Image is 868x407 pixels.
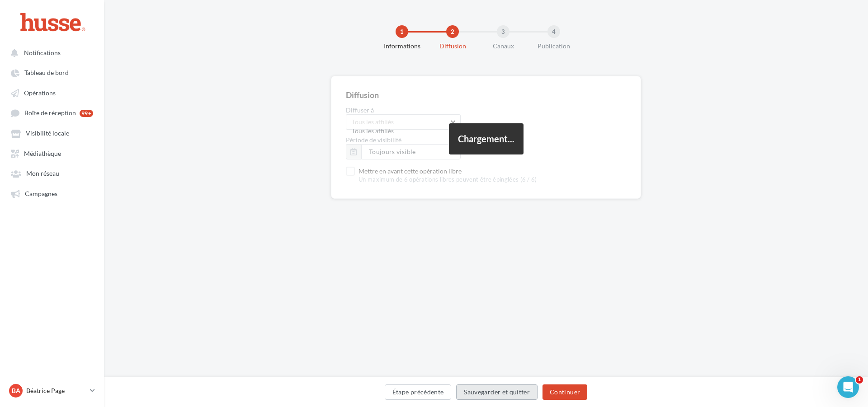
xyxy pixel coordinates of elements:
div: Chargement... [449,123,524,154]
div: Informations [373,42,431,51]
a: Ba Béatrice Page [7,382,97,399]
span: Ba [12,386,20,395]
span: Campagnes [25,190,57,197]
span: Notifications [24,49,61,56]
span: Boîte de réception [24,109,76,117]
div: 2 [446,25,459,38]
span: 1 [856,376,863,384]
a: Boîte de réception 99+ [5,104,99,121]
iframe: Intercom live chat [837,376,859,398]
a: Visibilité locale [5,125,99,141]
button: Sauvegarder et quitter [456,384,538,400]
span: Opérations [24,89,56,97]
a: Mon réseau [5,165,99,181]
button: Étape précédente [385,384,452,400]
button: Continuer [542,384,587,400]
button: Notifications [5,44,95,61]
span: Visibilité locale [26,130,69,137]
span: Tableau de bord [24,69,69,77]
div: 1 [396,25,408,38]
div: Canaux [474,42,532,51]
a: Médiathèque [5,145,99,161]
a: Tableau de bord [5,64,99,80]
div: 4 [547,25,560,38]
span: Mon réseau [26,170,59,178]
div: Diffusion [424,42,481,51]
div: ' [346,91,626,184]
p: Béatrice Page [26,386,86,395]
a: Opérations [5,84,99,101]
div: 3 [497,25,509,38]
div: 99+ [80,110,93,117]
span: Médiathèque [24,150,61,157]
a: Campagnes [5,185,99,201]
div: Publication [525,42,583,51]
